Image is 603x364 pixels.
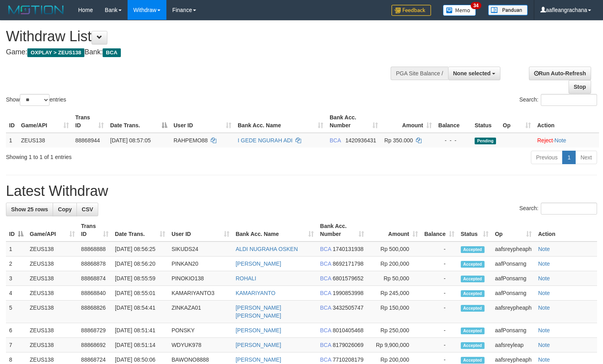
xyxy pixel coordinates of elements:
[461,261,485,268] span: Accepted
[461,290,485,297] span: Accepted
[236,246,298,252] a: ALDI NUGRAHA OSKEN
[367,323,421,338] td: Rp 250,000
[538,246,550,252] a: Note
[421,271,458,286] td: -
[538,290,550,296] a: Note
[461,328,485,334] span: Accepted
[27,48,84,57] span: OXPLAY > ZEUS138
[236,327,281,333] a: [PERSON_NAME]
[6,110,18,133] th: ID
[569,80,591,94] a: Stop
[11,206,48,213] span: Show 25 rows
[235,110,326,133] th: Bank Acc. Name: activate to sort column ascending
[27,219,78,241] th: Game/API: activate to sort column ascending
[575,151,597,164] a: Next
[168,257,233,271] td: PINKAN20
[72,110,107,133] th: Trans ID: activate to sort column ascending
[421,257,458,271] td: -
[333,356,364,363] span: Copy 7710208179 to clipboard
[6,219,27,241] th: ID: activate to sort column descending
[461,357,485,364] span: Accepted
[6,183,597,199] h1: Latest Withdraw
[112,301,168,323] td: [DATE] 08:54:41
[333,290,364,296] span: Copy 1990853998 to clipboard
[107,110,170,133] th: Date Trans.: activate to sort column descending
[541,94,597,106] input: Search:
[58,206,72,213] span: Copy
[519,203,597,215] label: Search:
[538,305,550,311] a: Note
[333,327,364,333] span: Copy 8010405468 to clipboard
[6,338,27,353] td: 7
[27,257,78,271] td: ZEUS138
[112,323,168,338] td: [DATE] 08:51:41
[500,110,534,133] th: Op: activate to sort column ascending
[538,275,550,282] a: Note
[53,203,77,216] a: Copy
[78,338,112,353] td: 88868692
[78,286,112,301] td: 88868840
[384,137,413,144] span: Rp 350.000
[320,246,331,252] span: BCA
[330,137,341,144] span: BCA
[475,138,496,144] span: Pending
[168,338,233,353] td: WDYUK978
[78,257,112,271] td: 88868878
[538,261,550,267] a: Note
[367,301,421,323] td: Rp 150,000
[538,342,550,348] a: Note
[492,338,535,353] td: aafsreyleap
[367,257,421,271] td: Rp 200,000
[320,356,331,363] span: BCA
[112,219,168,241] th: Date Trans.: activate to sort column ascending
[461,246,485,253] span: Accepted
[6,241,27,257] td: 1
[170,110,235,133] th: User ID: activate to sort column ascending
[168,271,233,286] td: PINOKIO138
[168,323,233,338] td: PONSKY
[236,356,281,363] a: [PERSON_NAME]
[461,276,485,282] span: Accepted
[78,219,112,241] th: Trans ID: activate to sort column ascending
[112,338,168,353] td: [DATE] 08:51:14
[6,29,394,44] h1: Withdraw List
[381,110,435,133] th: Amount: activate to sort column ascending
[6,203,53,216] a: Show 25 rows
[534,110,599,133] th: Action
[110,137,151,144] span: [DATE] 08:57:05
[236,290,276,296] a: KAMARIYANTO
[75,137,100,144] span: 88868944
[492,219,535,241] th: Op: activate to sort column ascending
[538,327,550,333] a: Note
[562,151,576,164] a: 1
[6,94,66,106] label: Show entries
[112,271,168,286] td: [DATE] 08:55:59
[76,203,98,216] a: CSV
[529,67,591,80] a: Run Auto-Refresh
[236,261,281,267] a: [PERSON_NAME]
[555,137,567,144] a: Note
[537,137,553,144] a: Reject
[6,271,27,286] td: 3
[492,271,535,286] td: aafPonsarng
[448,67,501,80] button: None selected
[27,338,78,353] td: ZEUS138
[168,286,233,301] td: KAMARIYANTO3
[320,305,331,311] span: BCA
[174,137,208,144] span: RAHPEMO88
[541,203,597,215] input: Search:
[6,257,27,271] td: 2
[391,5,431,16] img: Feedback.jpg
[461,305,485,312] span: Accepted
[534,133,599,148] td: ·
[236,305,281,319] a: [PERSON_NAME] [PERSON_NAME]
[27,286,78,301] td: ZEUS138
[333,342,364,348] span: Copy 8179026069 to clipboard
[453,70,491,77] span: None selected
[443,5,476,16] img: Button%20Memo.svg
[6,48,394,56] h4: Game: Bank:
[471,110,500,133] th: Status
[488,5,528,15] img: panduan.png
[236,275,256,282] a: ROHALI
[18,133,72,148] td: ZEUS138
